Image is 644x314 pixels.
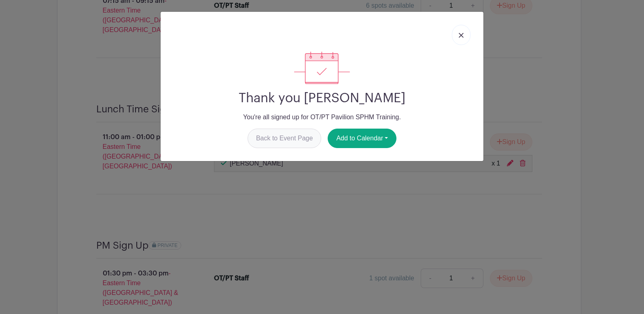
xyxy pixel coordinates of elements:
[328,129,396,148] button: Add to Calendar
[459,33,464,38] img: close_button-5f87c8562297e5c2d7936805f587ecaba9071eb48480494691a3f1689db116b3.svg
[248,129,322,148] a: Back to Event Page
[167,112,477,122] p: You're all signed up for OT/PT Pavilion SPHM Training.
[294,52,350,84] img: signup_complete-c468d5dda3e2740ee63a24cb0ba0d3ce5d8a4ecd24259e683200fb1569d990c8.svg
[167,90,477,106] h2: Thank you [PERSON_NAME]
